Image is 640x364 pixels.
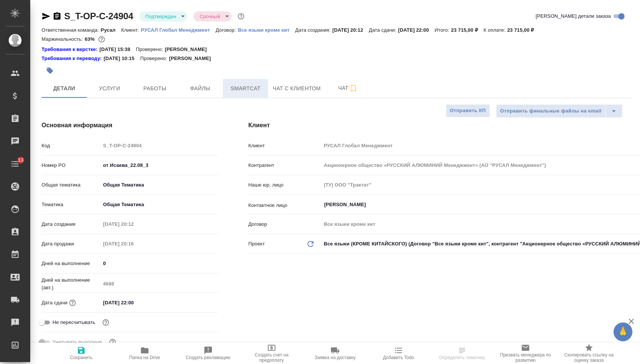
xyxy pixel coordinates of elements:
span: Отправить КП [450,106,486,115]
p: [DATE] 22:00 [398,27,435,33]
p: Дата создания [42,221,100,228]
p: Дата продажи [42,240,100,248]
p: Договор [248,221,321,228]
input: ✎ Введи что-нибудь [100,160,218,171]
span: Файлы [182,84,218,93]
span: [PERSON_NAME] детали заказа [536,12,611,20]
button: Добавить Todo [367,343,430,364]
input: Пустое поле [100,140,218,151]
input: Пустое поле [100,278,218,289]
button: Если добавить услуги и заполнить их объемом, то дата рассчитается автоматически [68,298,77,308]
button: Включи, если не хочешь, чтобы указанная дата сдачи изменилась после переставления заказа в 'Подтв... [101,318,111,327]
p: Клиент: [121,27,141,33]
input: ✎ Введи что-нибудь [100,258,218,269]
button: Сохранить [49,343,113,364]
p: Дней на выполнение (авт.) [42,276,100,292]
p: Ответственная команда: [42,27,101,33]
span: Заявка на доставку [315,355,356,360]
button: Срочный [197,13,222,20]
p: [DATE] 15:38 [99,46,136,53]
p: Маржинальность: [42,36,85,42]
p: Код [42,142,100,150]
button: Создать счет на предоплату [240,343,303,364]
p: Контактное лицо [248,202,321,209]
span: 🙏 [617,324,629,340]
a: Требования к переводу: [42,55,104,62]
div: Подтвержден [139,11,188,22]
p: Контрагент [248,162,321,169]
p: Дней на выполнение [42,260,100,267]
p: [PERSON_NAME] [165,46,212,53]
button: Скопировать ссылку на оценку заказа [557,343,621,364]
p: [DATE] 10:15 [104,55,140,62]
p: Русал [101,27,121,33]
span: Папка на Drive [129,355,160,360]
button: Призвать менеджера по развитию [494,343,557,364]
button: Заявка на доставку [303,343,367,364]
span: Призвать менеджера по развитию [498,352,553,363]
p: [PERSON_NAME] [169,55,216,62]
p: Проверено: [140,55,169,62]
span: Определить тематику [439,355,485,360]
span: Работы [137,84,173,93]
div: Подтвержден [193,11,231,22]
p: 23 715,00 ₽ [451,27,484,33]
span: Smartcat [227,84,264,93]
span: Создать рекламацию [186,355,231,360]
span: Создать счет на предоплату [244,352,299,363]
p: Договор: [216,27,238,33]
a: РУСАЛ Глобал Менеджмент [141,26,216,33]
h4: Основная информация [42,121,218,130]
p: Все языки кроме кит [238,27,295,33]
button: Скопировать ссылку для ЯМессенджера [42,12,51,21]
div: Нажми, чтобы открыть папку с инструкцией [42,55,104,62]
p: Итого: [434,27,451,33]
p: Проверено: [136,46,165,53]
span: Чат с клиентом [273,84,321,93]
a: Все языки кроме кит [238,26,295,33]
span: Чат [330,83,366,93]
input: Пустое поле [100,238,167,249]
div: Общая Тематика [100,179,218,191]
button: Определить тематику [430,343,494,364]
button: Доп статусы указывают на важность/срочность заказа [236,11,246,21]
button: Отправить КП [446,104,490,117]
p: [DATE] 20:12 [332,27,369,33]
span: Учитывать выходные [53,338,102,346]
button: Подтвержден [143,13,179,20]
button: Создать рекламацию [176,343,240,364]
span: 13 [14,156,28,164]
p: Дата сдачи [42,299,68,307]
span: Добавить Todo [383,355,414,360]
div: Нажми, чтобы открыть папку с инструкцией [42,46,99,53]
p: Общая тематика [42,181,100,189]
p: РУСАЛ Глобал Менеджмент [141,27,216,33]
button: Скопировать ссылку [53,12,62,21]
span: Детали [46,84,82,93]
p: Дата создания: [295,27,332,33]
p: К оплате: [484,27,507,33]
button: Выбери, если сб и вс нужно считать рабочими днями для выполнения заказа. [108,337,117,347]
span: Не пересчитывать [53,319,95,326]
input: Пустое поле [100,219,167,230]
button: Папка на Drive [113,343,176,364]
h4: Клиент [248,121,632,130]
span: Скопировать ссылку на оценку заказа [562,352,616,363]
button: 🙏 [614,322,632,341]
div: split button [496,104,623,118]
p: 23 715,00 ₽ [507,27,540,33]
a: 13 [2,154,28,173]
div: Общая Тематика [100,198,218,211]
a: Требования к верстке: [42,46,99,53]
button: Отправить финальные файлы на email [496,104,606,118]
button: Добавить тэг [42,62,58,79]
p: Дата сдачи: [369,27,398,33]
p: Клиент [248,142,321,150]
button: 7240.00 RUB; [97,34,107,44]
span: Услуги [91,84,128,93]
p: Тематика [42,201,100,208]
span: Сохранить [70,355,93,360]
p: Номер PO [42,162,100,169]
p: Наше юр. лицо [248,181,321,189]
p: Проект [248,240,265,248]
